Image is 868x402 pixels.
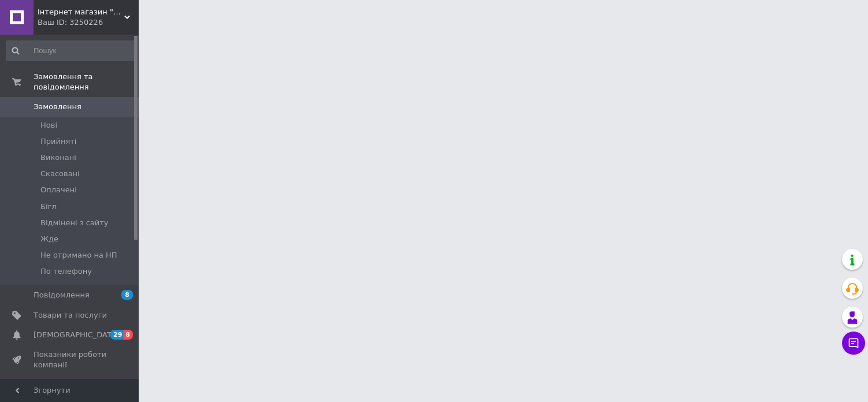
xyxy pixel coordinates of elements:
[40,136,76,147] span: Прийняті
[38,7,124,17] span: Інтернет магазин "Від і дО"
[40,169,80,179] span: Скасовані
[38,17,139,28] div: Ваш ID: 3250226
[40,152,76,163] span: Виконані
[40,218,109,228] span: Відмінені з сайту
[40,202,57,212] span: Бігл
[40,266,92,277] span: По телефону
[40,120,57,131] span: Нові
[110,330,124,340] span: 29
[34,349,107,370] span: Показники роботи компанії
[842,332,865,355] button: Чат з покупцем
[34,102,81,112] span: Замовлення
[34,290,90,300] span: Повідомлення
[6,40,136,61] input: Пошук
[34,72,139,92] span: Замовлення та повідомлення
[34,330,119,340] span: [DEMOGRAPHIC_DATA]
[40,185,77,195] span: Оплачені
[34,310,107,321] span: Товари та послуги
[124,330,133,340] span: 8
[40,234,58,244] span: Жде
[40,250,117,260] span: Не отримано на НП
[121,290,133,300] span: 8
